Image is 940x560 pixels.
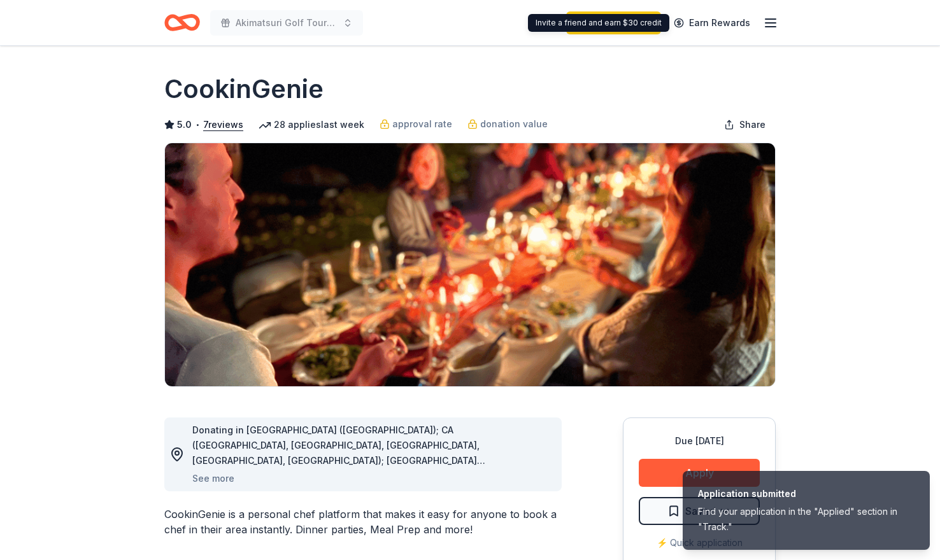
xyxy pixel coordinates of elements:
div: CookinGenie is a personal chef platform that makes it easy for anyone to book a chef in their are... [164,507,562,537]
span: Akimatsuri Golf Tournament [236,15,338,31]
button: Share [714,112,776,137]
button: Saved [639,497,760,525]
div: 28 applies last week [259,117,364,132]
a: approval rate [380,116,452,132]
span: • [196,120,200,130]
button: 7reviews [203,117,243,132]
span: approval rate [392,116,452,132]
div: Application submitted [698,486,915,501]
div: ⚡️ Quick application [639,535,760,550]
a: Home [164,8,200,38]
h1: CookinGenie [164,71,324,107]
span: 5.0 [177,117,192,132]
button: See more [192,471,234,486]
a: donation value [467,116,548,132]
span: donation value [480,116,548,132]
button: Akimatsuri Golf Tournament [210,10,363,36]
span: Share [739,117,766,132]
a: Start free trial [566,11,661,34]
div: Invite a friend and earn $30 credit [528,14,669,32]
img: Image for CookinGenie [165,143,775,386]
button: Apply [639,459,760,487]
div: Find your application in the "Applied" section in "Track." [698,504,915,535]
div: Due [DATE] [639,433,760,449]
a: Earn Rewards [666,11,758,34]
